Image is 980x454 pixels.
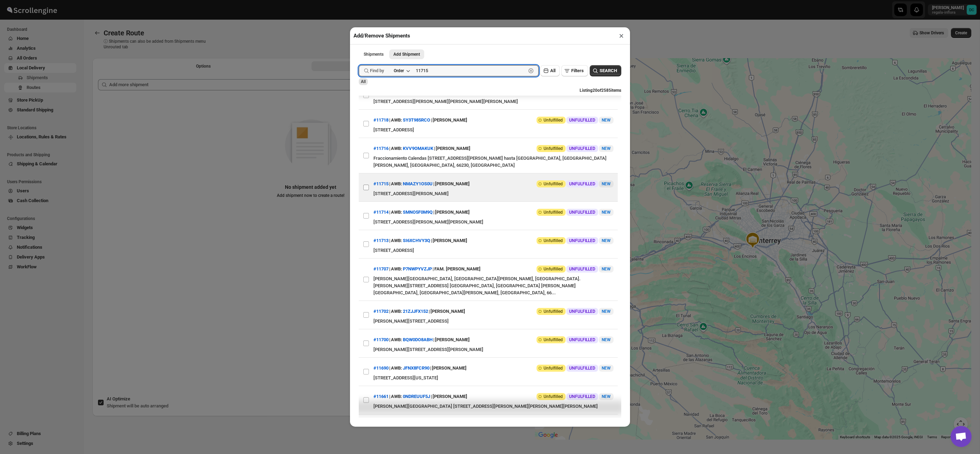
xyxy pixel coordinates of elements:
[435,178,470,190] div: [PERSON_NAME]
[92,74,529,364] div: Selected Shipments
[361,79,366,84] span: All
[370,67,384,74] span: Find by
[435,206,470,219] div: [PERSON_NAME]
[544,238,563,243] span: Unfulfilled
[602,181,611,186] span: NEW
[433,234,467,247] div: [PERSON_NAME]
[544,181,563,187] span: Unfulfilled
[373,98,614,105] div: [STREET_ADDRESS][PERSON_NAME][PERSON_NAME][PERSON_NAME]
[544,309,563,314] span: Unfulfilled
[403,266,432,271] button: P7NWPYVZJP
[602,146,611,151] span: NEW
[373,142,470,155] div: | |
[602,394,611,399] span: NEW
[434,263,481,275] div: FAM. [PERSON_NAME]
[571,68,584,73] span: Filters
[544,394,563,399] span: Unfulfilled
[391,180,402,187] span: AWB:
[373,190,614,197] div: [STREET_ADDRESS][PERSON_NAME]
[433,114,467,126] div: [PERSON_NAME]
[373,181,388,186] button: #11715
[373,266,388,271] button: #11707
[373,390,467,403] div: | |
[373,333,470,346] div: | |
[364,51,384,57] span: Shipments
[391,209,402,216] span: AWB:
[373,206,470,219] div: | |
[602,118,611,123] span: NEW
[373,219,614,226] div: [STREET_ADDRESS][PERSON_NAME][PERSON_NAME]
[391,393,402,400] span: AWB:
[373,234,467,247] div: | |
[390,66,414,76] button: Order
[403,209,433,215] button: SMNO5F0M9Q
[391,365,402,372] span: AWB:
[403,309,428,314] button: 21ZJJFX152
[602,366,611,371] span: NEW
[373,155,614,169] div: Fraccionamiento Calendas [STREET_ADDRESS][PERSON_NAME] hasta [GEOGRAPHIC_DATA], [GEOGRAPHIC_DATA]...
[373,309,388,314] button: #11702
[544,117,563,123] span: Unfulfilled
[569,394,595,399] span: UNFULFILLED
[544,365,563,371] span: Unfulfilled
[373,337,388,342] button: #11700
[394,68,404,74] div: Order
[951,426,972,447] a: Open chat
[373,403,614,410] div: [PERSON_NAME][GEOGRAPHIC_DATA] [STREET_ADDRESS][PERSON_NAME][PERSON_NAME][PERSON_NAME]
[373,346,614,353] div: [PERSON_NAME][STREET_ADDRESS][PERSON_NAME]
[569,209,595,215] span: UNFULFILLED
[616,31,626,41] button: ×
[391,117,402,124] span: AWB:
[544,337,563,343] span: Unfulfilled
[590,65,621,76] button: SEARCH
[602,309,611,314] span: NEW
[373,114,467,126] div: | |
[544,146,563,151] span: Unfulfilled
[544,209,563,215] span: Unfulfilled
[373,209,388,215] button: #11714
[391,266,402,273] span: AWB:
[602,337,611,342] span: NEW
[602,210,611,215] span: NEW
[373,374,614,381] div: [STREET_ADDRESS][US_STATE]
[403,146,433,151] button: KVV9OMAKUK
[403,365,429,371] button: JFNX8FCR90
[373,318,614,325] div: [PERSON_NAME][STREET_ADDRESS]
[403,238,430,243] button: SI6XCHVY3Q
[561,65,588,76] button: Filters
[436,142,470,155] div: [PERSON_NAME]
[569,117,595,123] span: UNFULFILLED
[373,126,614,133] div: [STREET_ADDRESS]
[373,178,470,190] div: | |
[373,275,614,296] div: [PERSON_NAME][GEOGRAPHIC_DATA], [GEOGRAPHIC_DATA][PERSON_NAME], [GEOGRAPHIC_DATA]. [PERSON_NAME][...
[373,238,388,243] button: #11713
[435,333,470,346] div: [PERSON_NAME]
[432,362,467,374] div: [PERSON_NAME]
[602,238,611,243] span: NEW
[430,305,465,318] div: [PERSON_NAME]
[373,146,388,151] button: #11716
[373,362,467,374] div: | |
[540,65,560,76] button: All
[403,117,430,123] button: SY3T985RCO
[391,308,402,315] span: AWB:
[527,67,534,74] button: Clear
[373,305,465,318] div: | |
[373,117,388,123] button: #11718
[544,266,563,272] span: Unfulfilled
[391,237,402,244] span: AWB:
[550,68,555,73] span: All
[403,337,433,342] button: BQW0DO8ABH
[391,145,402,152] span: AWB:
[602,267,611,271] span: NEW
[600,67,617,74] span: SEARCH
[373,394,388,399] button: #11661
[373,247,614,254] div: [STREET_ADDRESS]
[433,390,467,403] div: [PERSON_NAME]
[403,181,433,186] button: NMAZY1OS0U
[569,238,595,243] span: UNFULFILLED
[391,336,402,343] span: AWB:
[416,65,526,76] input: Enter value here
[403,394,430,399] button: 0NDREUUF5J
[569,146,595,151] span: UNFULFILLED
